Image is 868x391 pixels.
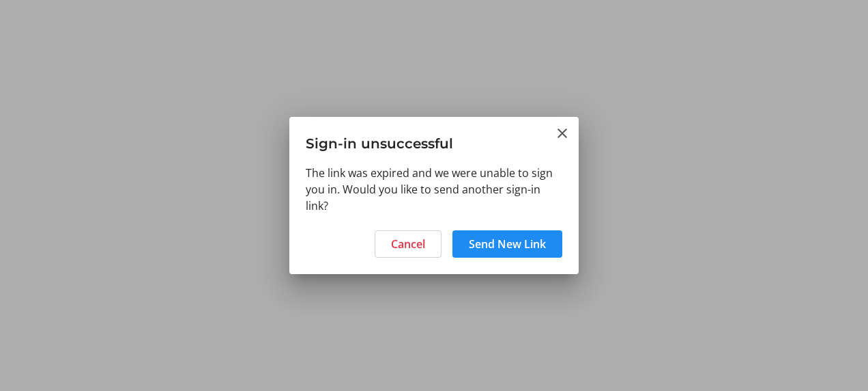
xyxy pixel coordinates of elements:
div: The link was expired and we were unable to sign you in. Would you like to send another sign-in link? [289,165,579,222]
h3: Sign-in unsuccessful [289,117,579,164]
button: Send New Link [452,230,562,258]
span: Send New Link [469,236,546,252]
button: Cancel [375,230,442,258]
button: Close [554,125,570,141]
span: Cancel [391,236,425,252]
